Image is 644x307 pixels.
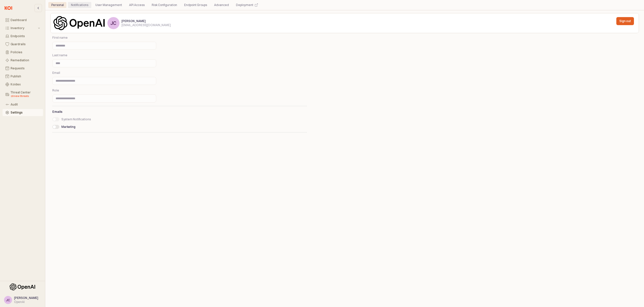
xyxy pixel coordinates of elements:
[3,41,43,48] button: Guardrails
[11,67,40,70] div: Requests
[3,101,43,108] button: Audit
[52,36,68,39] span: First name
[3,109,43,116] button: Settings
[95,2,122,8] div: User Management
[4,296,12,304] button: JC
[126,2,148,8] div: API Access
[149,2,180,8] div: Risk Configuration
[110,21,116,26] div: JC
[122,19,146,23] span: [PERSON_NAME]
[52,110,62,114] strong: Emails
[61,117,91,121] span: System Notifications
[11,34,40,38] div: Endpoints
[11,75,40,78] div: Publish
[71,2,88,8] div: Notifications
[3,73,43,80] button: Publish
[11,42,40,46] div: Guardrails
[214,2,229,8] div: Advanced
[11,94,40,98] div: 16 new threats
[14,296,38,300] span: [PERSON_NAME]
[233,2,261,8] div: Deployment
[11,103,40,106] div: Audit
[3,49,43,56] button: Policies
[92,2,125,8] div: User Management
[52,88,59,92] span: Role
[129,2,145,8] div: API Access
[3,17,43,24] button: Dashboard
[616,17,634,25] button: Sign out
[48,2,67,8] div: Personal
[3,33,43,40] button: Endpoints
[11,50,40,54] div: Policies
[11,18,40,22] div: Dashboard
[11,91,40,98] div: Threat Center
[6,297,10,302] div: JC
[236,2,253,8] div: Deployment
[184,2,207,8] div: Endpoint Groups
[619,19,631,23] p: Sign out
[11,26,37,30] div: Inventory
[68,2,91,8] div: Notifications
[211,2,232,8] div: Advanced
[3,89,43,100] button: Threat Center
[3,57,43,64] button: Remediation
[181,2,210,8] div: Endpoint Groups
[51,2,64,8] div: Personal
[11,59,40,62] div: Remediation
[122,23,171,27] div: [EMAIL_ADDRESS][DOMAIN_NAME]
[152,2,177,8] div: Risk Configuration
[14,300,38,304] div: OpenAI
[52,71,60,75] span: Email
[3,65,43,72] button: Requests
[52,53,67,57] span: Last name
[11,83,40,86] div: Koidex
[61,125,75,129] span: Marketing
[3,81,43,88] button: Koidex
[11,111,40,114] div: Settings
[3,25,43,32] button: Inventory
